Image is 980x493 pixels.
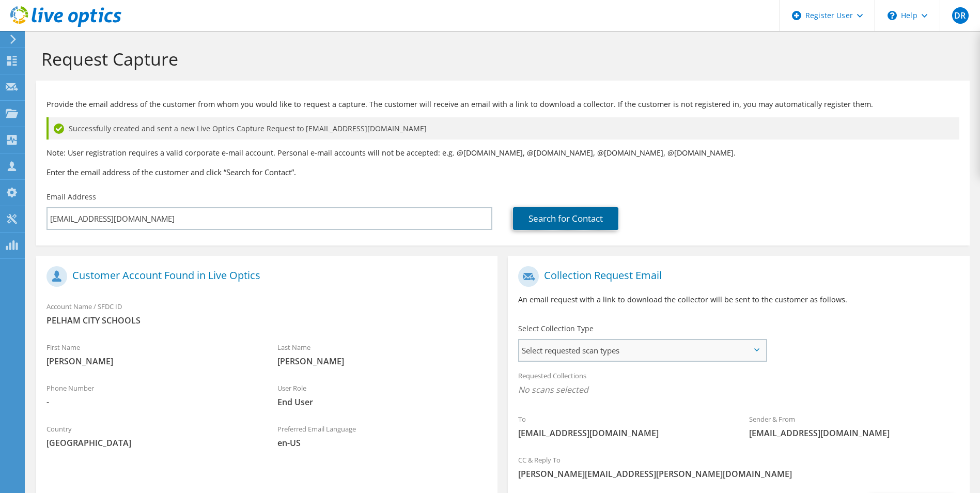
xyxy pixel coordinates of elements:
h1: Request Capture [41,48,959,70]
span: - [46,396,257,408]
span: en-US [277,437,488,449]
span: End User [277,396,488,408]
a: Search for Contact [513,207,618,230]
span: [GEOGRAPHIC_DATA] [46,437,257,449]
p: Note: User registration requires a valid corporate e-mail account. Personal e-mail accounts will ... [46,147,959,159]
span: [PERSON_NAME][EMAIL_ADDRESS][PERSON_NAME][DOMAIN_NAME] [518,468,959,480]
span: [EMAIL_ADDRESS][DOMAIN_NAME] [749,427,959,439]
span: [EMAIL_ADDRESS][DOMAIN_NAME] [518,427,728,439]
span: [PERSON_NAME] [277,356,488,367]
label: Select Collection Type [518,323,594,334]
p: An email request with a link to download the collector will be sent to the customer as follows. [518,294,959,305]
span: Successfully created and sent a new Live Optics Capture Request to [EMAIL_ADDRESS][DOMAIN_NAME] [69,123,427,134]
div: Account Name / SFDC ID [36,296,497,331]
span: PELHAM CITY SCHOOLS [46,315,487,326]
div: Sender & From [739,408,970,444]
h3: Enter the email address of the customer and click “Search for Contact”. [46,166,959,178]
div: First Name [36,336,267,372]
div: Last Name [267,336,498,372]
div: Preferred Email Language [267,418,498,454]
span: Select requested scan types [519,340,765,361]
span: No scans selected [518,384,959,395]
svg: \n [888,11,897,20]
div: User Role [267,377,498,413]
div: To [508,408,739,444]
div: Country [36,418,267,454]
p: Provide the email address of the customer from whom you would like to request a capture. The cust... [46,99,959,110]
h1: Collection Request Email [518,266,954,287]
label: Email Address [46,192,96,202]
span: DR [952,7,969,24]
h1: Customer Account Found in Live Optics [46,266,482,287]
div: Phone Number [36,377,267,413]
span: [PERSON_NAME] [46,356,257,367]
div: Requested Collections [508,365,969,403]
div: CC & Reply To [508,449,969,485]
